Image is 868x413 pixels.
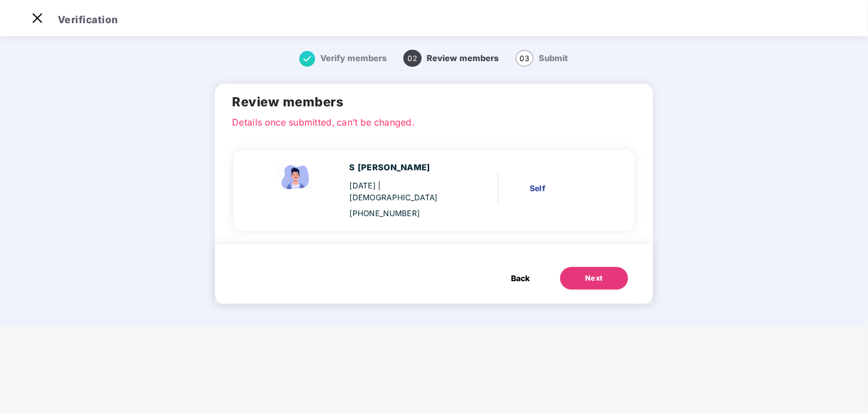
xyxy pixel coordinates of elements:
[560,267,628,290] button: Next
[349,161,457,174] div: S [PERSON_NAME]
[273,161,319,193] img: svg+xml;base64,PHN2ZyBpZD0iRW1wbG95ZWVfbWFsZSIgeG1sbnM9Imh0dHA6Ly93d3cudzMub3JnLzIwMDAvc3ZnIiB3aW...
[299,51,315,67] img: svg+xml;base64,PHN2ZyB4bWxucz0iaHR0cDovL3d3dy53My5vcmcvMjAwMC9zdmciIHdpZHRoPSIxNiIgaGVpZ2h0PSIxNi...
[511,272,530,285] span: Back
[232,92,635,112] h2: Review members
[539,53,568,63] span: Submit
[427,53,499,63] span: Review members
[403,50,422,67] span: 02
[530,182,601,195] div: Self
[320,53,386,63] span: Verify members
[232,115,635,126] p: Details once submitted, can’t be changed.
[515,50,534,67] span: 03
[500,267,541,290] button: Back
[349,180,457,204] div: [DATE]
[349,208,457,220] div: [PHONE_NUMBER]
[585,273,603,284] div: Next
